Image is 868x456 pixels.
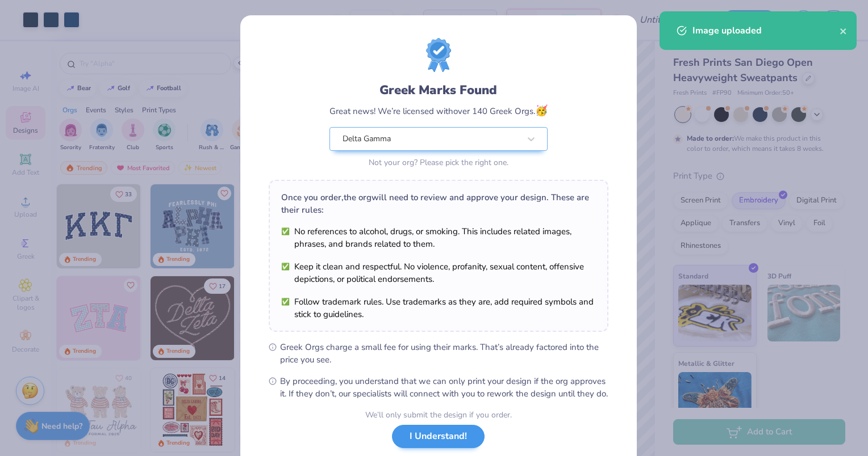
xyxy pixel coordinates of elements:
li: Keep it clean and respectful. No violence, profanity, sexual content, offensive depictions, or po... [281,260,596,285]
img: license-marks-badge.png [426,38,451,72]
button: I Understand! [392,425,485,448]
div: Image uploaded [692,24,840,37]
span: Greek Orgs charge a small fee for using their marks. That’s already factored into the price you see. [280,341,608,366]
li: No references to alcohol, drugs, or smoking. This includes related images, phrases, and brands re... [281,225,596,250]
div: Not your org? Please pick the right one. [329,157,548,168]
span: 🥳 [535,104,548,117]
button: close [840,24,848,37]
div: Once you order, the org will need to review and approve your design. These are their rules: [281,191,596,216]
li: Follow trademark rules. Use trademarks as they are, add required symbols and stick to guidelines. [281,295,596,320]
span: By proceeding, you understand that we can only print your design if the org approves it. If they ... [280,375,608,400]
div: We’ll only submit the design if you order. [365,409,512,421]
div: Great news! We’re licensed with over 140 Greek Orgs. [329,103,548,119]
div: Greek Marks Found [329,81,548,99]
